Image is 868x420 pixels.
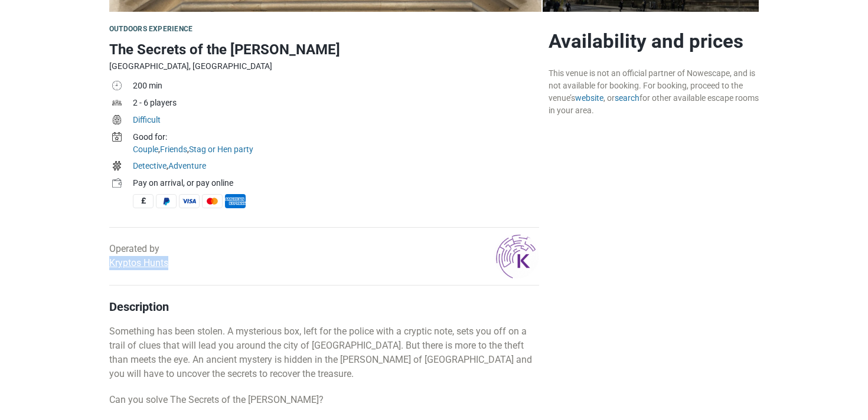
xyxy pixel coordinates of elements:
[549,29,759,53] h2: Availability and prices
[133,115,161,124] a: Difficult
[575,93,603,103] a: website
[189,145,253,154] a: Stag or Hen party
[133,130,539,159] td: , ,
[225,194,246,208] span: American Express
[109,257,168,268] a: Kryptos Hunts
[109,25,192,33] span: Outdoors Experience
[549,67,759,117] div: This venue is not an official partner of Nowescape, and is not available for booking. For booking...
[133,78,539,96] td: 200 min
[179,194,200,208] span: Visa
[109,242,168,270] div: Operated by
[615,93,639,103] a: search
[133,159,539,176] td: ,
[156,194,177,208] span: PayPal
[168,161,206,170] a: Adventure
[202,194,223,208] span: MasterCard
[133,145,158,154] a: Couple
[133,96,539,113] td: 2 - 6 players
[160,145,187,154] a: Friends
[133,161,167,170] a: Detective
[109,300,539,314] h4: Description
[109,39,539,60] h1: The Secrets of the [PERSON_NAME]
[133,131,539,143] div: Good for:
[109,393,539,407] p: Can you solve The Secrets of the [PERSON_NAME]?
[109,60,539,73] div: [GEOGRAPHIC_DATA], [GEOGRAPHIC_DATA]
[494,234,539,279] img: 754dda4b1ba34c6fl.png
[109,324,539,381] p: Something has been stolen. A mysterious box, left for the police with a cryptic note, sets you of...
[133,194,154,208] span: Cash
[133,177,539,189] div: Pay on arrival, or pay online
